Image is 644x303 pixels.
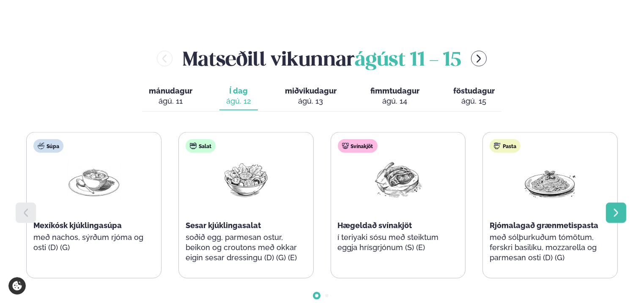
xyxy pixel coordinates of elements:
img: Spagetti.png [523,160,577,199]
span: föstudagur [453,86,495,95]
img: pasta.svg [494,143,501,149]
button: fimmtudagur ágú. 14 [364,83,426,110]
p: með sólþurkuðum tómötum, ferskri basilíku, mozzarella og parmesan osti (D) (G) [490,232,611,263]
div: ágú. 15 [453,96,495,106]
span: Hægeldað svínakjöt [338,221,412,230]
div: ágú. 11 [149,96,192,106]
div: Súpa [33,139,63,153]
p: soðið egg, parmesan ostur, beikon og croutons með okkar eigin sesar dressingu (D) (G) (E) [186,232,307,263]
img: Soup.png [67,160,121,199]
span: Go to slide 1 [315,294,318,297]
button: Í dag ágú. 12 [219,83,258,110]
div: ágú. 12 [226,96,251,106]
span: Mexíkósk kjúklingasúpa [33,221,122,230]
div: Salat [186,139,216,153]
div: ágú. 14 [370,96,419,106]
img: salad.svg [190,143,197,149]
span: Rjómalagað grænmetispasta [490,221,598,230]
div: ágú. 13 [285,96,337,106]
img: soup.svg [38,143,44,149]
span: miðvikudagur [285,86,337,95]
span: Go to slide 2 [325,294,329,297]
span: fimmtudagur [370,86,419,95]
div: Pasta [490,139,521,153]
img: pork.svg [342,143,349,149]
img: Pork-Meat.png [371,160,425,199]
span: Sesar kjúklingasalat [186,221,261,230]
button: menu-btn-right [471,51,487,66]
p: í teriyaki sósu með steiktum eggja hrísgrjónum (S) (E) [338,232,459,253]
a: Cookie settings [8,277,26,295]
div: Svínakjöt [338,139,378,153]
button: föstudagur ágú. 15 [447,83,501,110]
span: ágúst 11 - 15 [355,51,461,70]
button: miðvikudagur ágú. 13 [278,83,343,110]
span: Í dag [226,86,251,96]
p: með nachos, sýrðum rjóma og osti (D) (G) [33,232,154,253]
button: menu-btn-left [157,51,173,66]
h2: Matseðill vikunnar [183,45,461,72]
span: mánudagur [149,86,192,95]
img: Salad.png [219,160,273,199]
button: mánudagur ágú. 11 [142,83,199,110]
